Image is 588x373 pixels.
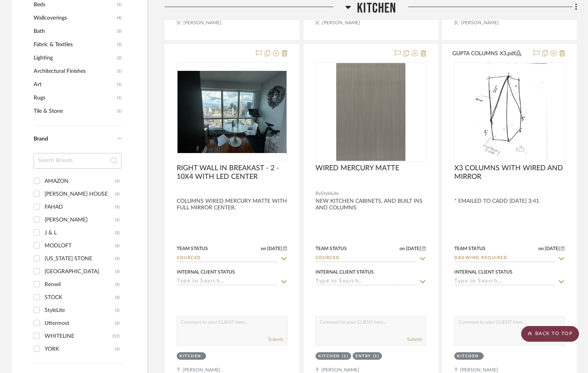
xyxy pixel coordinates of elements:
[45,317,115,330] div: Uttermost
[45,227,115,239] div: J & L
[405,246,422,251] span: [DATE]
[115,265,120,278] div: (3)
[454,268,513,276] div: Internal Client Status
[45,201,115,213] div: FAHAD
[179,353,201,359] div: Kitchen
[34,51,115,65] span: Lighting
[115,304,120,317] div: (1)
[34,136,48,142] span: Brand
[521,326,579,342] scroll-to-top-button: BACK TO TOP
[115,343,120,355] div: (1)
[34,105,115,118] span: Tile & Stone
[115,175,120,187] div: (1)
[45,252,115,265] div: [US_STATE] STONE
[45,188,115,200] div: [PERSON_NAME] HOUSE
[117,38,122,51] span: (3)
[115,278,120,291] div: (1)
[115,201,120,213] div: (1)
[34,78,115,91] span: Art
[34,38,115,51] span: Fabric & Textiles
[472,63,547,161] img: X3 COLUMNS WITH WIRED AND MIRROR
[117,12,122,24] span: (4)
[407,336,422,343] button: Submit
[177,255,278,262] input: Type to Search…
[544,246,561,251] span: [DATE]
[454,245,486,252] div: Team Status
[117,65,122,77] span: (1)
[177,268,235,276] div: Internal Client Status
[34,153,122,169] input: Search Brands
[34,25,115,38] span: Bath
[342,353,349,359] div: (1)
[115,214,120,226] div: (1)
[34,11,115,25] span: Wallcoverings
[117,25,122,38] span: (3)
[400,246,405,251] span: on
[115,291,120,304] div: (2)
[268,336,283,343] button: Submit
[115,252,120,265] div: (1)
[454,278,556,286] input: Type to Search…
[115,227,120,239] div: (3)
[316,268,374,276] div: Internal Client Status
[115,188,120,200] div: (1)
[45,278,115,291] div: Renwil
[34,91,115,105] span: Rugs
[316,255,417,262] input: Type to Search…
[452,49,529,58] button: GUPTA COLUMNS X3.pdf
[454,164,565,181] span: X3 COLUMNS WITH WIRED AND MIRROR
[316,164,399,173] span: WIRED MERCURY MATTE
[538,246,544,251] span: on
[454,255,556,262] input: Type to Search…
[117,78,122,91] span: (1)
[373,353,380,359] div: (1)
[321,190,339,197] span: StyleLite
[45,240,115,252] div: MODLOFT
[45,265,115,278] div: [GEOGRAPHIC_DATA]
[261,246,266,251] span: on
[336,63,405,161] img: WIRED MERCURY MATTE
[117,105,122,117] span: (1)
[316,245,347,252] div: Team Status
[45,291,115,304] div: STOCK
[115,240,120,252] div: (2)
[177,164,287,181] span: RIGHT WALL IN BREAKAST - 2 - 10X4 WITH LED CENTER
[45,214,115,226] div: [PERSON_NAME]
[117,92,122,104] span: (1)
[177,245,208,252] div: Team Status
[177,71,287,153] img: RIGHT WALL IN BREAKAST - 2 - 10X4 WITH LED CENTER
[45,175,115,187] div: AMAZON
[45,330,113,342] div: WHITELINE
[266,246,283,251] span: [DATE]
[457,353,479,359] div: Kitchen
[34,65,115,78] span: Architectural Finishes
[117,52,122,64] span: (2)
[355,353,371,359] div: ENTRY
[115,317,120,330] div: (2)
[316,63,426,161] div: 0
[45,343,115,355] div: YORK
[318,353,340,359] div: Kitchen
[316,190,321,197] span: By
[177,278,278,286] input: Type to Search…
[113,330,120,342] div: (11)
[45,304,115,317] div: StyleLite
[316,278,417,286] input: Type to Search…
[455,63,565,161] div: 0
